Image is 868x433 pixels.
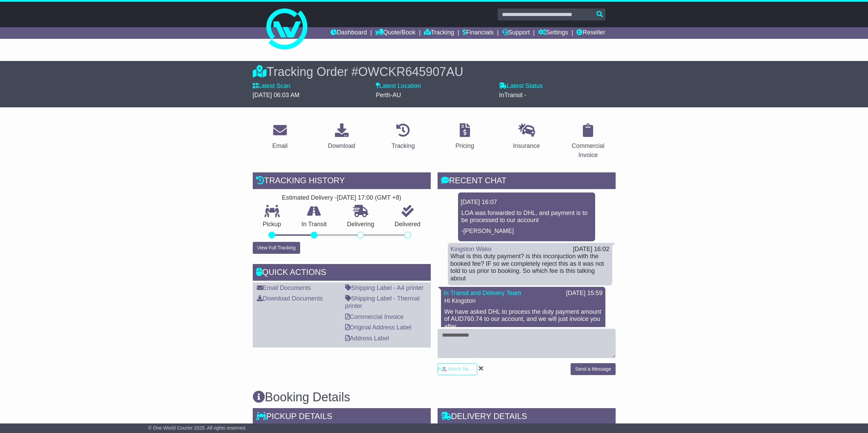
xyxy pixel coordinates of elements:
label: Latest Scan [253,82,291,90]
a: Shipping Label - A4 printer [345,284,424,291]
div: [DATE] 15:59 [566,290,603,297]
p: In Transit [291,221,337,228]
div: Tracking [392,141,415,151]
div: Commercial Invoice [565,141,611,160]
div: [DATE] 17:00 (GMT +8) [337,194,401,202]
span: [DATE] 06:03 AM [253,92,300,98]
a: Commercial Invoice [345,313,404,320]
p: Pickup [253,221,292,228]
a: Pricing [451,121,479,153]
span: OWCKR645907AU [358,65,463,79]
a: Email Documents [257,284,311,291]
div: Pricing [455,141,474,151]
a: Download Documents [257,295,323,302]
a: Insurance [509,121,544,153]
a: Financials [462,27,494,39]
span: InTransit - [499,92,526,98]
a: In Transit and Delivery Team [444,290,521,296]
span: Perth-AU [376,92,401,98]
a: Tracking [424,27,454,39]
div: [DATE] 16:07 [461,199,592,206]
div: Delivery Details [438,408,616,427]
a: Tracking [387,121,419,153]
p: Delivering [337,221,385,228]
p: -[PERSON_NAME] [461,228,592,235]
div: Tracking Order # [253,64,616,79]
a: Email [268,121,292,153]
div: Quick Actions [253,264,431,282]
p: Hi Kingston [444,297,602,305]
div: RECENT CHAT [438,172,616,191]
div: [DATE] 16:02 [573,246,609,253]
p: LOA was forwarded to DHL, and payment is to be processed to our account [461,210,592,224]
a: Kingston Wako [451,246,491,252]
a: Settings [538,27,568,39]
div: Pickup Details [253,408,431,427]
div: Download [328,141,355,151]
div: Email [272,141,288,151]
span: © One World Courier 2025. All rights reserved. [148,425,247,431]
a: Support [502,27,530,39]
p: We have asked DHL to process the duty payment amount of AUD760.74 to our account, and we will jus... [444,308,602,330]
a: Download [323,121,359,153]
div: Estimated Delivery - [253,194,431,202]
a: Shipping Label - Thermal printer [345,295,420,309]
div: Tracking history [253,172,431,191]
a: Dashboard [330,27,367,39]
a: Reseller [576,27,605,39]
h3: Booking Details [253,390,616,404]
div: Insurance [513,141,540,151]
button: Send a Message [571,363,615,375]
button: View Full Tracking [253,242,300,254]
label: Latest Status [499,82,543,90]
a: Original Address Label [345,324,412,331]
a: Commercial Invoice [561,121,616,162]
a: Address Label [345,335,389,342]
div: What is this duty payment? is this inconjuction with the booked fee? IF so we completely reject t... [451,253,609,282]
p: Delivered [384,221,431,228]
label: Latest Location [376,82,421,90]
a: Quote/Book [375,27,415,39]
